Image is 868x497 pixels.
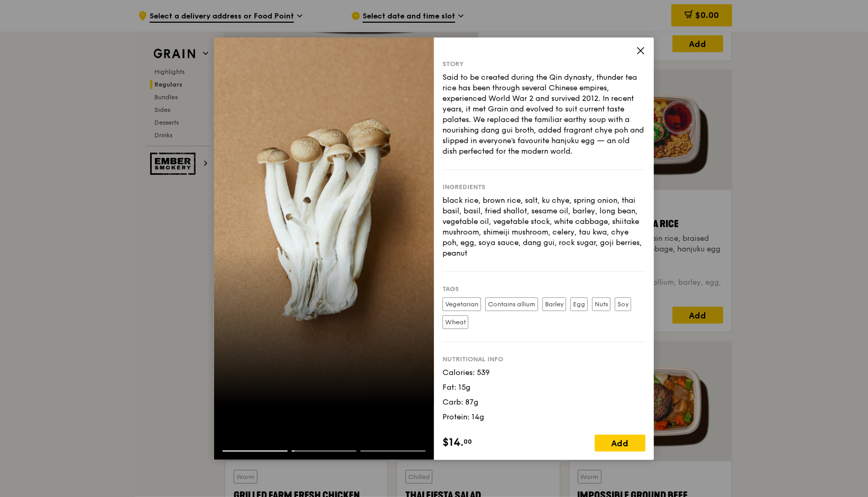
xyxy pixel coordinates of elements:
label: Soy [615,297,631,311]
div: Ingredients [442,183,645,191]
div: Add [595,435,645,452]
label: Contains allium [485,297,538,311]
div: Fat: 15g [442,382,645,393]
div: Nutritional info [442,355,645,363]
div: Said to be created during the Qin dynasty, thunder tea rice has been through several Chinese empi... [442,72,645,157]
span: 00 [464,437,472,446]
div: Carb: 87g [442,397,645,408]
div: Tags [442,285,645,293]
div: Calories: 539 [442,368,645,378]
label: Nuts [592,297,611,311]
span: $14. [442,435,464,451]
label: Vegetarian [442,297,481,311]
label: Egg [570,297,588,311]
label: Barley [542,297,566,311]
div: Story [442,60,645,68]
div: Protein: 14g [442,412,645,423]
label: Wheat [442,315,468,329]
div: black rice, brown rice, salt, ku chye, spring onion, thai basil, basil, fried shallot, sesame oil... [442,195,645,259]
